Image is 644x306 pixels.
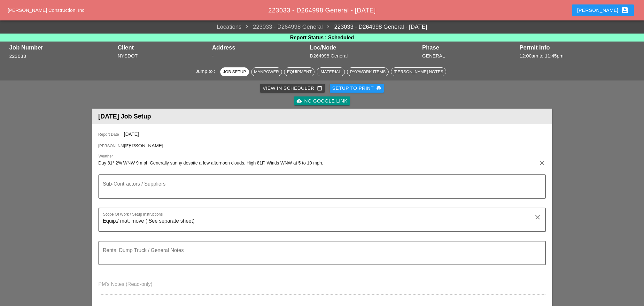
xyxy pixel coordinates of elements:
[534,213,541,221] i: clear
[347,67,388,76] button: Pay/Work Items
[621,6,629,14] i: account_box
[118,44,209,51] div: Client
[223,69,246,75] div: Job Setup
[118,52,209,60] div: NYSDOT
[212,52,307,60] div: -
[103,249,536,264] textarea: Rental Dump Truck / General Notes
[124,131,139,137] span: [DATE]
[263,85,322,92] div: View in Scheduler
[297,98,302,103] i: cloud_upload
[519,44,635,51] div: Permit Info
[310,52,419,60] div: D264998 General
[317,67,345,76] button: Material
[103,216,536,231] textarea: Scope Of Work / Setup Instructions
[572,4,634,16] button: [PERSON_NAME]
[9,53,26,60] button: 223033
[350,69,385,75] div: Pay/Work Items
[98,279,546,295] textarea: PM's Notes (Read-only)
[422,44,516,51] div: Phase
[391,67,446,76] button: [PERSON_NAME] Notes
[254,69,279,75] div: Manpower
[320,69,342,75] div: Material
[92,109,552,124] header: [DATE] Job Setup
[242,23,323,31] span: 223033 - D264998 General
[268,7,376,14] span: 223033 - D264998 General - [DATE]
[538,159,546,167] i: clear
[8,7,86,13] a: [PERSON_NAME] Construction, Inc.
[98,143,124,149] span: [PERSON_NAME]
[287,69,312,75] div: Equipment
[9,44,114,51] div: Job Number
[297,97,348,105] div: No Google Link
[332,85,382,92] div: Setup to Print
[317,86,322,91] i: calendar_today
[124,143,163,148] span: [PERSON_NAME]
[330,84,384,93] button: Setup to Print
[577,6,629,14] div: [PERSON_NAME]
[98,158,537,168] input: Weather
[310,44,419,51] div: Loc/Node
[284,67,314,76] button: Equipment
[294,96,350,105] a: No Google Link
[103,183,536,198] textarea: Sub-Contractors / Suppliers
[220,67,249,76] button: Job Setup
[217,23,241,31] a: Locations
[323,23,427,31] a: 223033 - D264998 General - [DATE]
[212,44,307,51] div: Address
[394,69,443,75] div: [PERSON_NAME] Notes
[98,132,124,137] span: Report Date
[251,67,282,76] button: Manpower
[422,52,516,60] div: GENERAL
[196,68,218,74] span: Jump to :
[376,86,381,91] i: print
[519,52,635,60] div: 12:00am to 11:45pm
[260,84,325,93] a: View in Scheduler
